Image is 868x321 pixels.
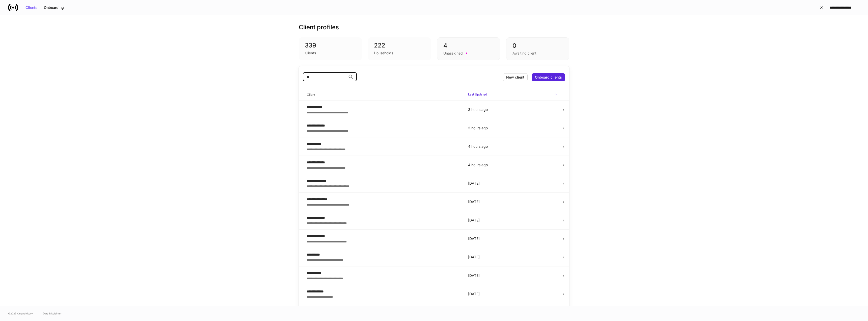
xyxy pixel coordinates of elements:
[305,90,462,100] span: Client
[468,199,557,204] p: [DATE]
[466,89,559,100] span: Last Updated
[468,144,557,149] p: 4 hours ago
[41,4,67,12] button: Onboarding
[532,73,565,81] button: Onboard clients
[468,255,557,260] p: [DATE]
[468,291,557,297] p: [DATE]
[512,42,563,50] div: 0
[8,311,33,315] span: © 2025 OneAdvisory
[43,311,62,315] a: Data Disclaimer
[535,76,562,79] div: Onboard clients
[468,273,557,278] p: [DATE]
[374,41,425,50] div: 222
[468,236,557,241] p: [DATE]
[468,181,557,186] p: [DATE]
[44,6,64,9] div: Onboarding
[503,73,528,81] button: New client
[25,6,37,9] div: Clients
[506,37,569,60] div: 0Awaiting client
[305,41,356,50] div: 339
[305,51,316,56] div: Clients
[307,92,315,97] h6: Client
[374,51,393,56] div: Households
[22,4,41,12] button: Clients
[512,51,536,56] div: Awaiting client
[443,42,494,50] div: 4
[299,23,339,31] h3: Client profiles
[437,37,500,60] div: 4Unassigned
[468,107,557,112] p: 3 hours ago
[506,76,524,79] div: New client
[443,51,463,56] div: Unassigned
[468,218,557,223] p: [DATE]
[468,92,487,97] h6: Last Updated
[468,126,557,131] p: 3 hours ago
[468,162,557,167] p: 4 hours ago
